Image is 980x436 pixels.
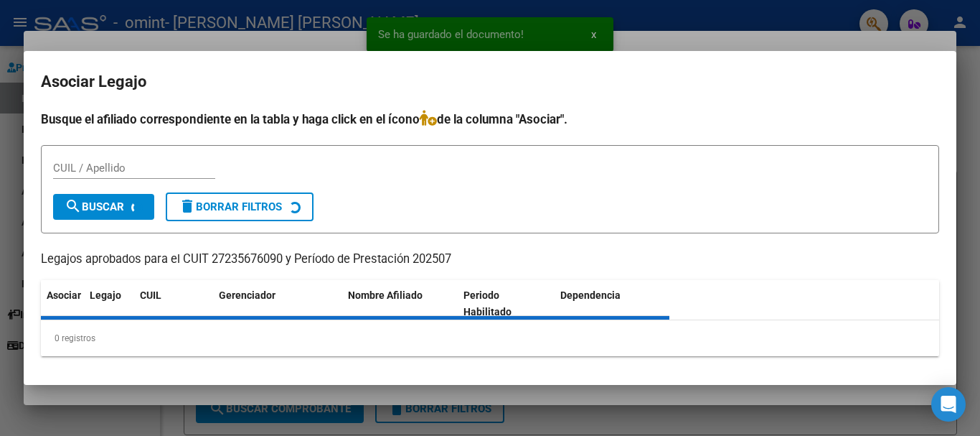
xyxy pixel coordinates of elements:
mat-icon: delete [179,198,196,215]
h4: Busque el afiliado correspondiente en la tabla y haga click en el ícono de la columna "Asociar". [41,110,939,129]
span: Gerenciador [219,289,275,301]
div: 0 registros [41,320,939,356]
span: Borrar Filtros [179,200,282,213]
span: Legajo [90,289,121,301]
h2: Asociar Legajo [41,68,939,96]
p: Legajos aprobados para el CUIT 27235676090 y Período de Prestación 202507 [41,251,939,269]
span: Asociar [47,289,81,301]
span: Periodo Habilitado [463,289,512,317]
datatable-header-cell: Asociar [41,280,84,328]
button: Borrar Filtros [166,193,314,221]
span: Nombre Afiliado [348,289,423,301]
span: CUIL [140,289,161,301]
datatable-header-cell: Legajo [84,280,134,328]
span: Buscar [65,200,124,213]
datatable-header-cell: Nombre Afiliado [342,280,458,328]
datatable-header-cell: CUIL [134,280,213,328]
datatable-header-cell: Gerenciador [213,280,342,328]
datatable-header-cell: Dependencia [555,280,670,328]
datatable-header-cell: Periodo Habilitado [458,280,555,328]
span: Dependencia [560,289,621,301]
div: Open Intercom Messenger [931,387,966,422]
button: Buscar [53,194,154,220]
mat-icon: search [65,198,82,215]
